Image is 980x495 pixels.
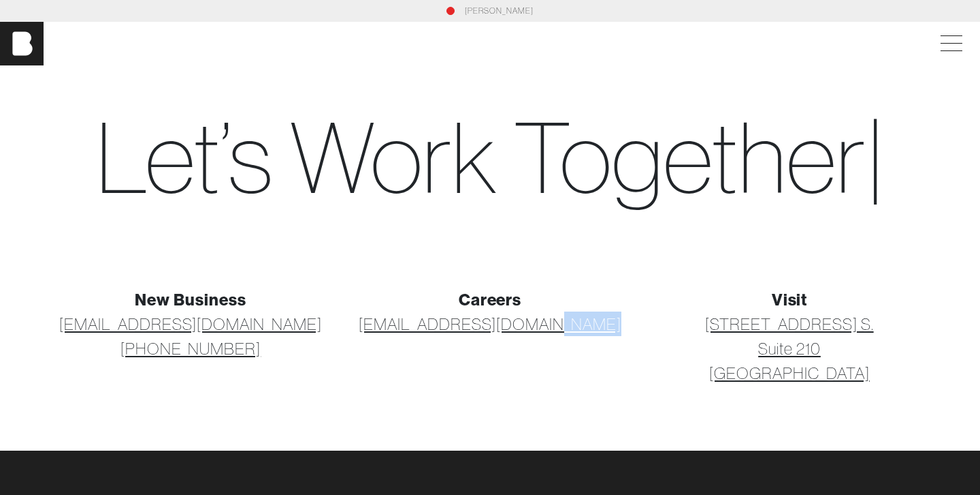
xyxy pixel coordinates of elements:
span: Let’s [96,95,273,219]
a: [PERSON_NAME] [465,5,534,17]
span: W o r k T o g e t h e r [290,95,866,219]
a: [EMAIL_ADDRESS][DOMAIN_NAME] [359,312,621,336]
span: | [866,95,885,219]
a: [STREET_ADDRESS] S.Suite 210[GEOGRAPHIC_DATA] [705,312,873,385]
a: [EMAIL_ADDRESS][DOMAIN_NAME] [59,312,322,336]
div: Visit [648,287,931,312]
div: Careers [348,287,632,312]
div: New Business [49,287,332,312]
a: [PHONE_NUMBER] [120,336,261,361]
